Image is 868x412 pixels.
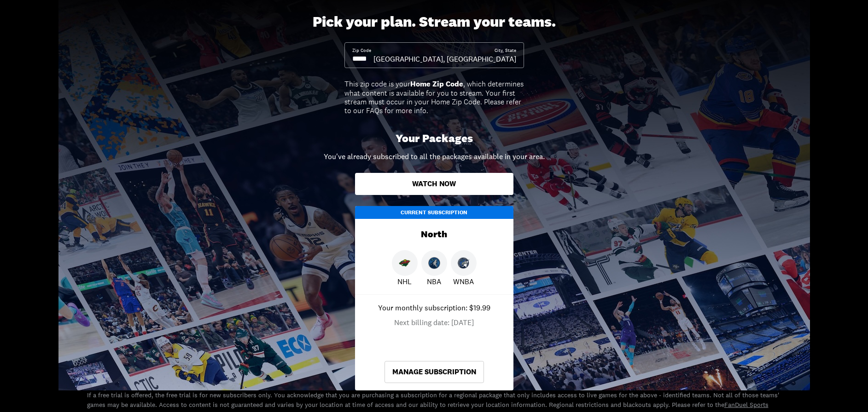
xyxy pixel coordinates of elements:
[355,219,513,250] div: North
[428,257,440,269] img: Timberwolves
[355,173,513,195] button: Watch Now
[373,54,516,64] div: [GEOGRAPHIC_DATA], [GEOGRAPHIC_DATA]
[399,257,411,269] img: Wild
[458,257,470,269] img: Lynx
[352,47,371,54] div: Zip Code
[397,276,412,287] p: NHL
[344,80,524,115] div: This zip code is your , which determines what content is available for you to stream. Your first ...
[378,302,490,313] p: Your monthly subscription: $19.99
[384,361,484,383] a: Manage Subscription
[394,317,474,328] p: Next billing date: [DATE]
[427,276,441,287] p: NBA
[313,13,556,31] div: Pick your plan. Stream your teams.
[453,276,474,287] p: WNBA
[324,151,545,162] p: You've already subscribed to all the packages available in your area.
[355,206,513,219] div: Current Subscription
[396,132,473,145] p: Your Packages
[495,47,516,54] div: City, State
[410,79,463,89] b: Home Zip Code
